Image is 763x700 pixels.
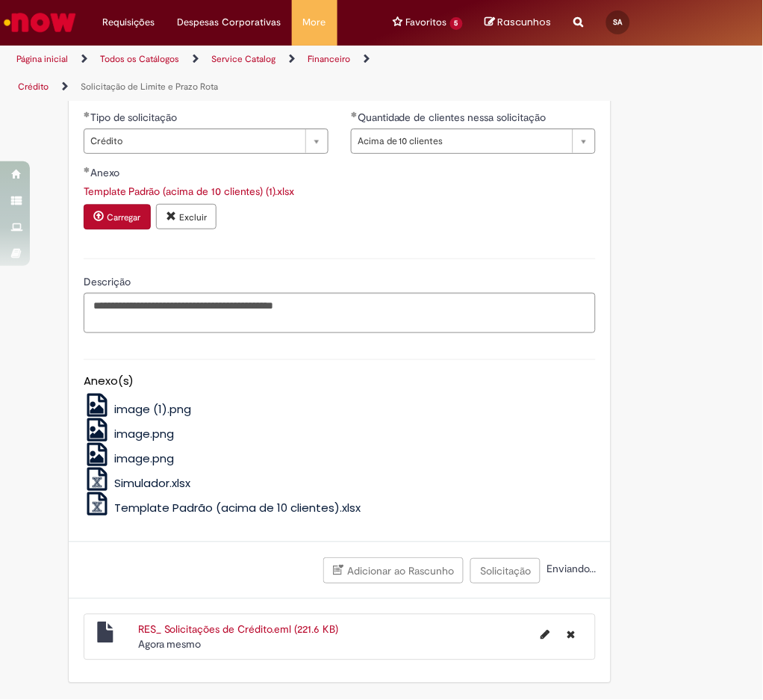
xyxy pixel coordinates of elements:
span: Despesas Corporativas [177,15,281,30]
span: Rascunhos [498,15,552,29]
a: Página inicial [16,53,68,65]
button: Excluir RES_ Solicitações de Crédito.eml [558,622,584,646]
small: Excluir [179,211,207,223]
a: No momento, sua lista de rascunhos tem 0 Itens [485,15,552,29]
a: image.png [84,427,175,442]
a: image (1).png [84,402,192,418]
span: Acima de 10 clientes [358,129,565,153]
span: Favoritos [406,15,447,30]
button: Editar nome de arquivo RES_ Solicitações de Crédito.eml [532,622,558,646]
span: More [303,15,326,30]
span: Anexo [90,166,122,179]
textarea: Descrição [84,293,597,333]
span: Requisições [102,15,155,30]
button: Carregar anexo de Anexo Required [84,204,151,229]
a: Download de Template Padrão (acima de 10 clientes) (1).xlsx [84,185,295,198]
img: ServiceNow [1,7,78,37]
span: Agora mesmo [138,638,202,651]
span: Obrigatório Preenchido [84,167,90,173]
span: image.png [114,451,174,467]
span: 5 [450,17,463,30]
a: image.png [84,451,175,467]
span: Descrição [84,275,134,288]
span: Template Padrão (acima de 10 clientes).xlsx [114,501,361,516]
span: image (1).png [114,402,191,418]
button: Excluir anexo Template Padrão (acima de 10 clientes) (1).xlsx [156,204,217,229]
a: Todos os Catálogos [100,53,179,65]
ul: Trilhas de página [11,46,434,101]
a: Service Catalog [211,53,275,65]
span: image.png [114,427,174,442]
a: Solicitação de Limite e Prazo Rota [81,81,218,93]
time: 29/08/2025 13:11:46 [138,638,202,651]
a: Simulador.xlsx [84,476,191,492]
a: Crédito [18,81,49,93]
small: Carregar [107,211,141,223]
span: Obrigatório Preenchido [84,111,90,117]
span: Crédito [90,129,298,153]
span: SA [614,17,623,27]
a: Financeiro [308,53,350,65]
span: Enviando... [544,563,596,576]
span: Simulador.xlsx [114,476,190,492]
a: Template Padrão (acima de 10 clientes).xlsx [84,501,361,516]
span: Quantidade de clientes nessa solicitação [358,111,549,124]
h5: Anexo(s) [84,375,597,388]
span: Obrigatório Preenchido [351,111,358,117]
a: RES_ Solicitações de Crédito.eml (221.6 KB) [138,623,339,636]
span: Tipo de solicitação [90,111,181,124]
